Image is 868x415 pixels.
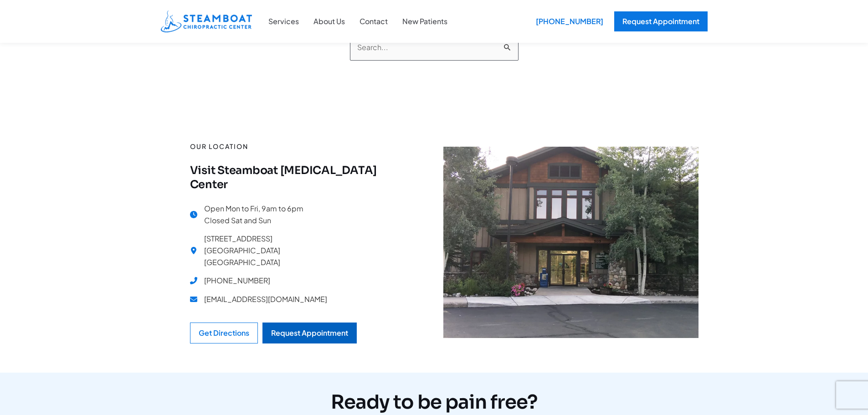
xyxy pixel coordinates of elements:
[199,329,249,337] div: Get Directions
[498,34,519,53] input: Search
[190,164,405,192] h4: Visit Steamboat [MEDICAL_DATA] Center
[614,11,708,31] a: Request Appointment
[204,203,303,226] span: Open Mon to Fri, 9am to 6pm Closed Sat and Sun
[261,15,306,27] a: Services
[161,10,252,32] img: Steamboat Chiropractic Center
[261,10,455,32] nav: Site Navigation
[204,233,280,268] span: [STREET_ADDRESS] [GEOGRAPHIC_DATA] [GEOGRAPHIC_DATA]
[204,293,327,305] span: [EMAIL_ADDRESS][DOMAIN_NAME]
[190,141,405,153] p: Our location
[262,323,357,343] a: Request Appointment
[190,323,258,343] a: Get Directions
[529,11,610,31] div: [PHONE_NUMBER]
[350,34,519,61] input: Search Submit
[271,329,348,337] div: Request Appointment
[18,391,850,414] h2: Ready to be pain free?
[306,15,352,27] a: About Us
[352,15,395,27] a: Contact
[395,15,455,27] a: New Patients
[529,11,605,31] a: [PHONE_NUMBER]
[204,275,270,287] span: [PHONE_NUMBER]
